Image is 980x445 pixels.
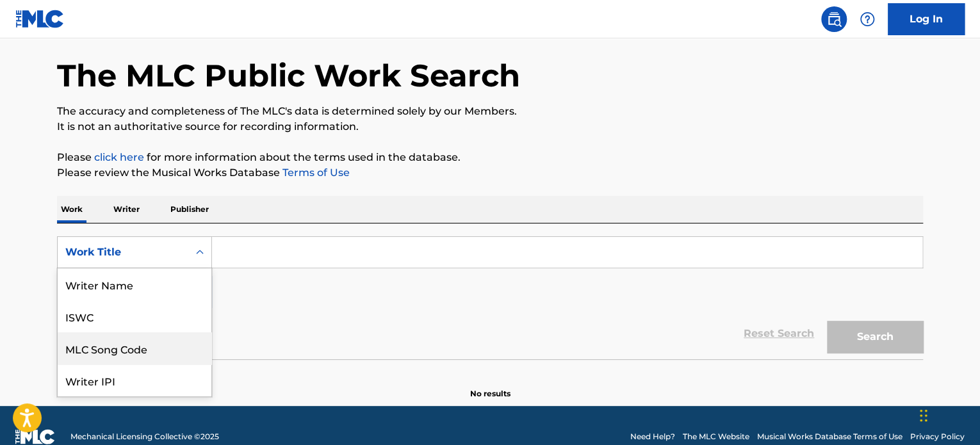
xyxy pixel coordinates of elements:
div: Writer Name [58,268,211,300]
a: The MLC Website [683,431,749,442]
p: Please review the Musical Works Database [57,165,923,181]
div: Publisher Name [58,396,211,428]
a: Privacy Policy [910,431,965,442]
p: Please for more information about the terms used in the database. [57,150,923,165]
p: Work [57,196,86,223]
img: search [826,12,842,27]
p: Publisher [167,196,213,223]
div: Writer IPI [58,364,211,396]
p: It is not an authoritative source for recording information. [57,119,923,134]
a: Terms of Use [280,166,350,179]
a: click here [94,151,144,163]
img: MLC Logo [15,10,65,28]
p: Writer [110,196,143,223]
div: ISWC [58,300,211,332]
iframe: Chat Widget [916,384,980,445]
img: logo [15,429,55,444]
a: Need Help? [630,431,675,442]
div: MLC Song Code [58,332,211,364]
a: Musical Works Database Terms of Use [757,431,902,442]
p: No results [470,373,510,400]
div: Drag [920,396,927,435]
span: Mechanical Licensing Collective © 2025 [70,431,219,442]
p: The accuracy and completeness of The MLC's data is determined solely by our Members. [57,104,923,119]
h1: The MLC Public Work Search [57,56,520,95]
div: Work Title [65,245,181,260]
a: Public Search [821,6,847,32]
a: Log In [888,3,965,35]
img: help [860,12,875,27]
form: Search Form [57,236,923,359]
div: Help [854,6,880,32]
